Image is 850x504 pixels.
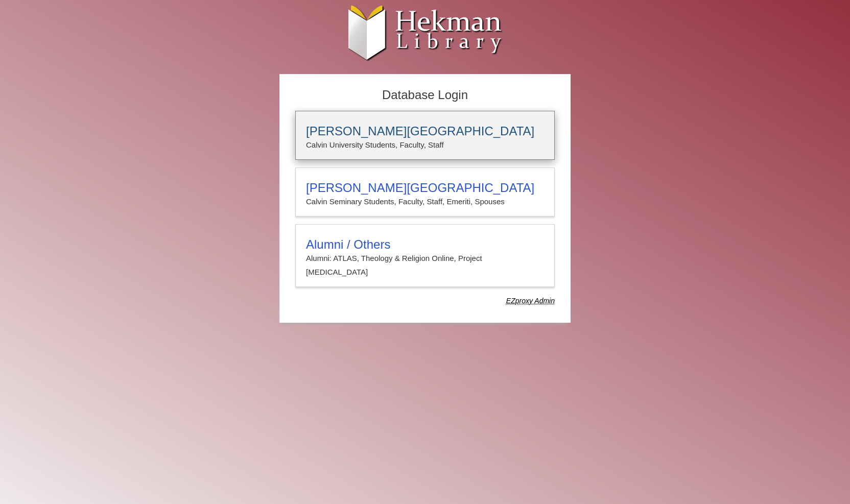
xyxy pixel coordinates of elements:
h3: [PERSON_NAME][GEOGRAPHIC_DATA] [306,124,544,138]
a: [PERSON_NAME][GEOGRAPHIC_DATA]Calvin Seminary Students, Faculty, Staff, Emeriti, Spouses [295,167,555,217]
p: Alumni: ATLAS, Theology & Religion Online, Project [MEDICAL_DATA] [306,252,544,279]
dfn: Use Alumni login [506,297,555,305]
p: Calvin Seminary Students, Faculty, Staff, Emeriti, Spouses [306,195,544,208]
h3: Alumni / Others [306,237,544,252]
a: [PERSON_NAME][GEOGRAPHIC_DATA]Calvin University Students, Faculty, Staff [295,111,555,160]
p: Calvin University Students, Faculty, Staff [306,138,544,152]
summary: Alumni / OthersAlumni: ATLAS, Theology & Religion Online, Project [MEDICAL_DATA] [306,237,544,279]
h2: Database Login [290,85,560,106]
h3: [PERSON_NAME][GEOGRAPHIC_DATA] [306,181,544,195]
